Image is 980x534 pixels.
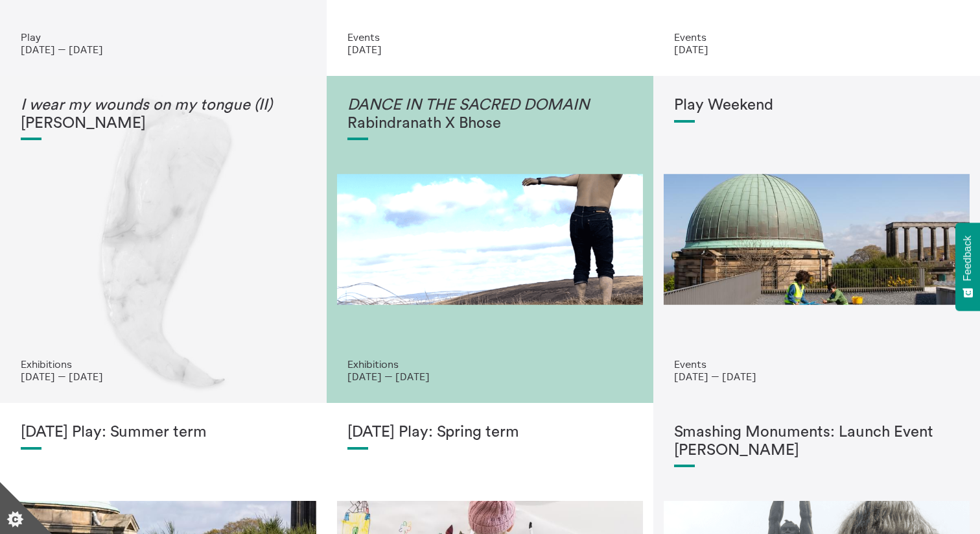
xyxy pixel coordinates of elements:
[653,76,980,403] a: S80 C1036 Play Weekend Events [DATE] — [DATE]
[21,358,306,370] p: Exhibitions
[674,370,959,382] p: [DATE] — [DATE]
[347,31,633,43] p: Events
[21,43,306,55] p: [DATE] — [DATE]
[327,76,653,403] a: Development for DANCE IN THE SACRED DOMAIN, courtesy of the artist DANCE IN THE SACRED DOMAINRabi...
[21,31,306,43] p: Play
[21,370,306,382] p: [DATE] — [DATE]
[347,370,633,382] p: [DATE] — [DATE]
[674,358,959,370] p: Events
[21,97,272,113] em: I wear my wounds on my tongue (II)
[347,97,589,113] em: DANCE IN THE SACRED DOMAIN
[21,424,306,442] h1: [DATE] Play: Summer term
[674,97,959,115] h1: Play Weekend
[674,424,959,459] h1: Smashing Monuments: Launch Event [PERSON_NAME]
[674,31,959,43] p: Events
[962,236,974,281] span: Feedback
[347,424,633,442] h1: [DATE] Play: Spring term
[955,223,980,311] button: Feedback - Show survey
[347,97,633,132] h1: Rabindranath X Bhose
[21,97,306,132] h1: [PERSON_NAME]
[674,43,959,55] p: [DATE]
[347,43,633,55] p: [DATE]
[347,358,633,370] p: Exhibitions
